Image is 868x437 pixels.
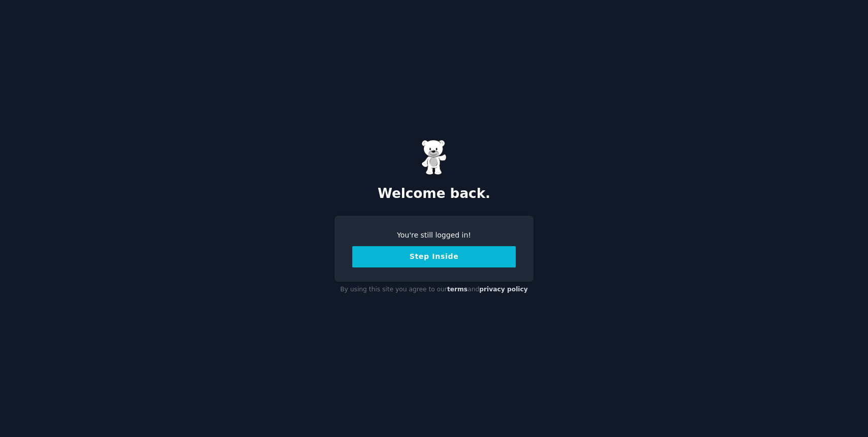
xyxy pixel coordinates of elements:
[335,186,533,202] h2: Welcome back.
[352,230,516,241] div: You're still logged in!
[335,282,533,298] div: By using this site you agree to our and
[447,286,468,293] a: terms
[352,246,516,267] button: Step Inside
[352,252,516,260] a: Step Inside
[421,140,447,175] img: Gummy Bear
[479,286,528,293] a: privacy policy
